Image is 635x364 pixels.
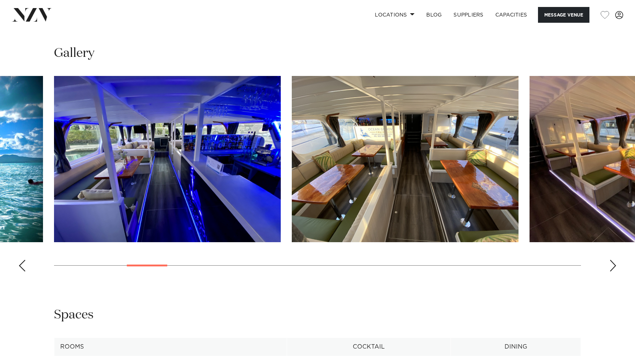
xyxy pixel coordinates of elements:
button: Message Venue [538,7,589,23]
h2: Gallery [54,45,94,62]
swiper-slide: 5 / 29 [54,76,281,242]
th: Cocktail [287,338,451,356]
h2: Spaces [54,307,94,323]
swiper-slide: 6 / 29 [292,76,519,242]
a: Capacities [489,7,533,23]
img: nzv-logo.png [12,8,52,21]
a: Locations [369,7,420,23]
a: SUPPLIERS [448,7,489,23]
th: Rooms [54,338,287,356]
a: BLOG [420,7,448,23]
th: Dining [451,338,581,356]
